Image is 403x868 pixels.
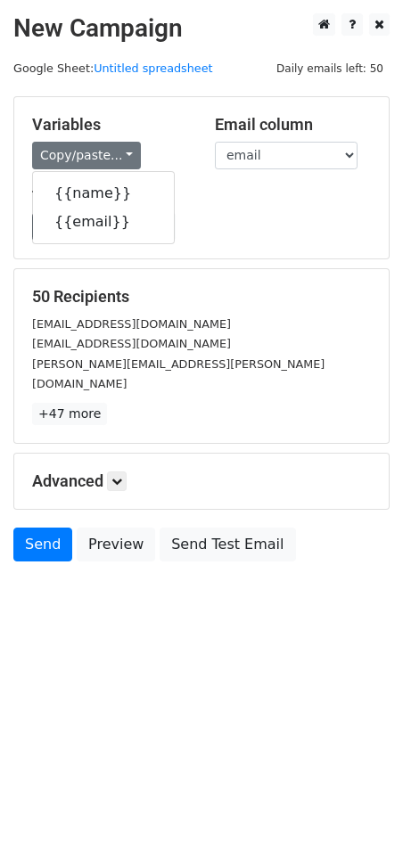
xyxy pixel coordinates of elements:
[32,357,325,391] small: [PERSON_NAME][EMAIL_ADDRESS][PERSON_NAME][DOMAIN_NAME]
[215,115,371,135] h5: Email column
[270,59,390,78] span: Daily emails left: 50
[32,287,371,307] h5: 50 Recipients
[33,179,174,208] a: {{name}}
[77,528,155,561] a: Preview
[32,317,231,331] small: [EMAIL_ADDRESS][DOMAIN_NAME]
[314,782,403,868] iframe: Chat Widget
[13,13,390,44] h2: New Campaign
[94,61,212,75] a: Untitled spreadsheet
[32,142,141,169] a: Copy/paste...
[160,528,295,561] a: Send Test Email
[32,471,371,491] h5: Advanced
[32,115,188,135] h5: Variables
[32,403,107,425] a: +47 more
[13,528,72,561] a: Send
[32,337,231,350] small: [EMAIL_ADDRESS][DOMAIN_NAME]
[33,208,174,236] a: {{email}}
[270,61,390,75] a: Daily emails left: 50
[13,61,213,75] small: Google Sheet:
